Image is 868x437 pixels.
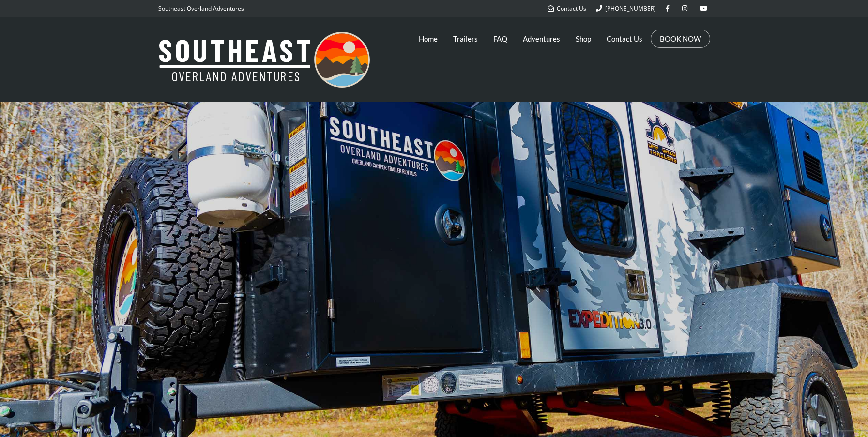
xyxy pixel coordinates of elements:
[548,4,586,13] a: Contact Us
[607,27,642,51] a: Contact Us
[453,27,478,51] a: Trailers
[605,4,656,13] span: [PHONE_NUMBER]
[419,27,438,51] a: Home
[557,4,586,13] span: Contact Us
[158,2,244,15] p: Southeast Overland Adventures
[660,34,701,44] a: BOOK NOW
[596,4,656,13] a: [PHONE_NUMBER]
[576,27,591,51] a: Shop
[158,32,370,88] img: Southeast Overland Adventures
[493,27,507,51] a: FAQ
[523,27,560,51] a: Adventures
